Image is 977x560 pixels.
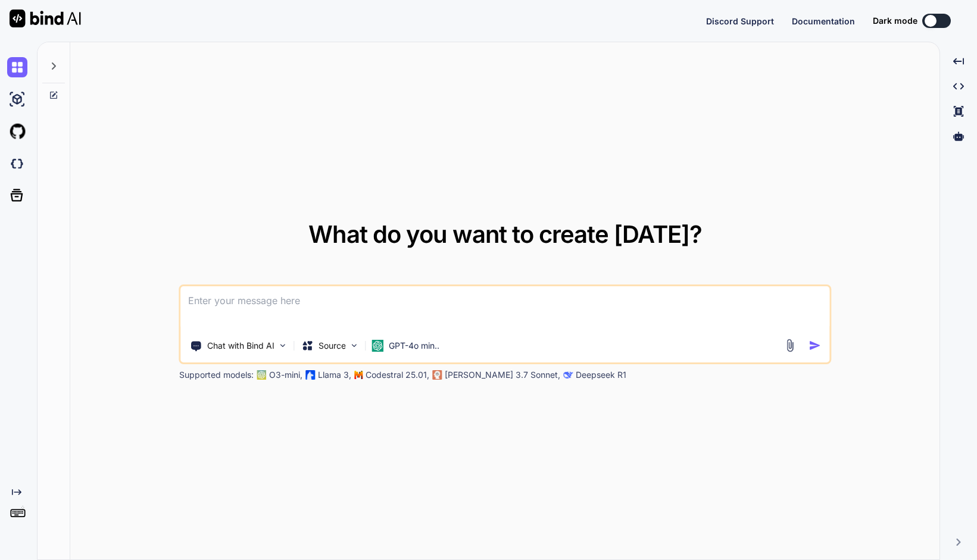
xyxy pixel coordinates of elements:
[207,340,274,352] p: Chat with Bind AI
[792,15,855,27] button: Documentation
[257,370,267,380] img: GPT-4
[306,370,316,380] img: Llama2
[10,10,81,27] img: Bind AI
[179,369,254,381] p: Supported models:
[706,16,774,26] span: Discord Support
[7,89,27,110] img: ai-studio
[7,57,27,77] img: chat
[318,369,351,381] p: Llama 3,
[355,371,363,379] img: Mistral-AI
[809,339,821,352] img: icon
[445,369,560,381] p: [PERSON_NAME] 3.7 Sonnet,
[366,369,429,381] p: Codestral 25.01,
[319,340,346,352] p: Source
[269,369,302,381] p: O3-mini,
[792,16,855,26] span: Documentation
[372,340,384,352] img: GPT-4o mini
[7,154,27,174] img: darkCloudIdeIcon
[278,340,288,351] img: Pick Tools
[389,340,439,352] p: GPT-4o min..
[308,220,702,249] span: What do you want to create [DATE]?
[576,369,626,381] p: Deepseek R1
[564,370,573,380] img: claude
[706,15,774,27] button: Discord Support
[349,340,360,351] img: Pick Models
[783,339,797,352] img: attachment
[873,15,917,27] span: Dark mode
[7,121,27,142] img: githubLight
[433,370,442,380] img: claude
